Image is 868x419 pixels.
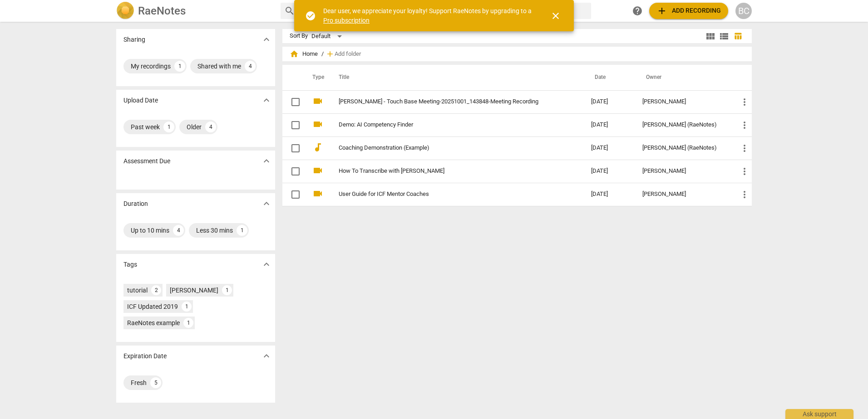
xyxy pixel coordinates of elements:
[170,286,218,295] div: [PERSON_NAME]
[734,32,742,40] span: table_chart
[182,302,192,312] div: 1
[123,199,148,209] p: Duration
[642,191,725,198] div: [PERSON_NAME]
[642,122,725,128] div: [PERSON_NAME] (RaeNotes)
[222,285,232,295] div: 1
[312,119,323,130] span: videocam
[151,285,161,295] div: 2
[339,191,558,198] a: User Guide for ICF Mentor Coaches
[705,31,716,42] span: view_module
[339,98,558,105] a: [PERSON_NAME] - Touch Base Meeting-20251001_143848-Meeting Recording
[717,29,731,43] button: List view
[261,95,272,106] span: expand_more
[260,258,273,271] button: Show more
[261,351,272,361] span: expand_more
[550,10,561,21] span: close
[785,409,853,419] div: Ask support
[584,113,635,136] td: [DATE]
[656,5,667,16] span: add
[739,166,750,177] span: more_vert
[183,318,193,328] div: 1
[290,33,308,39] div: Sort By
[260,93,273,107] button: Show more
[260,197,273,210] button: Show more
[284,5,295,16] span: search
[290,49,299,58] span: home
[123,260,137,269] p: Tags
[339,168,558,175] a: How To Transcribe with [PERSON_NAME]
[187,122,202,132] div: Older
[116,2,273,20] a: LogoRaeNotes
[656,5,721,16] span: Add recording
[629,3,646,19] a: Help
[261,259,272,270] span: expand_more
[305,10,316,21] span: check_circle
[127,286,148,295] div: tutorial
[325,49,335,58] span: add
[116,2,134,20] img: Logo
[261,156,272,166] span: expand_more
[173,225,184,236] div: 4
[260,33,273,46] button: Show more
[739,143,750,154] span: more_vert
[174,61,185,72] div: 1
[131,122,160,132] div: Past week
[584,65,635,90] th: Date
[735,3,752,19] button: BC
[127,302,178,311] div: ICF Updated 2019
[131,378,147,387] div: Fresh
[731,29,745,43] button: Table view
[138,5,186,17] h2: RaeNotes
[335,51,361,58] span: Add folder
[237,225,247,236] div: 1
[312,165,323,176] span: videocam
[127,318,180,327] div: RaeNotes example
[642,98,725,105] div: [PERSON_NAME]
[197,62,241,71] div: Shared with me
[290,49,318,58] span: Home
[649,3,728,19] button: Upload
[323,17,370,24] a: Pro subscription
[584,136,635,160] td: [DATE]
[635,65,732,90] th: Owner
[131,62,171,71] div: My recordings
[305,65,328,90] th: Type
[311,29,345,44] div: Default
[739,97,750,107] span: more_vert
[312,142,323,153] span: audiotrack
[312,188,323,199] span: videocam
[260,154,273,168] button: Show more
[123,96,158,105] p: Upload Date
[123,156,170,166] p: Assessment Due
[312,96,323,107] span: videocam
[245,61,256,72] div: 4
[339,122,558,128] a: Demo: AI Competency Finder
[196,226,233,235] div: Less 30 mins
[328,65,584,90] th: Title
[642,145,725,151] div: [PERSON_NAME] (RaeNotes)
[545,5,567,27] button: Close
[123,35,145,44] p: Sharing
[163,122,174,132] div: 1
[719,31,730,42] span: view_list
[584,183,635,206] td: [DATE]
[632,5,643,16] span: help
[584,160,635,183] td: [DATE]
[739,189,750,200] span: more_vert
[205,122,216,132] div: 4
[260,349,273,363] button: Show more
[261,198,272,209] span: expand_more
[739,120,750,131] span: more_vert
[321,51,324,58] span: /
[261,34,272,45] span: expand_more
[339,145,558,151] a: Coaching Demonstration (Example)
[584,90,635,113] td: [DATE]
[150,377,161,388] div: 5
[642,168,725,175] div: [PERSON_NAME]
[704,29,717,43] button: Tile view
[131,226,169,235] div: Up to 10 mins
[123,351,167,361] p: Expiration Date
[323,6,534,25] div: Dear user, we appreciate your loyalty! Support RaeNotes by upgrading to a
